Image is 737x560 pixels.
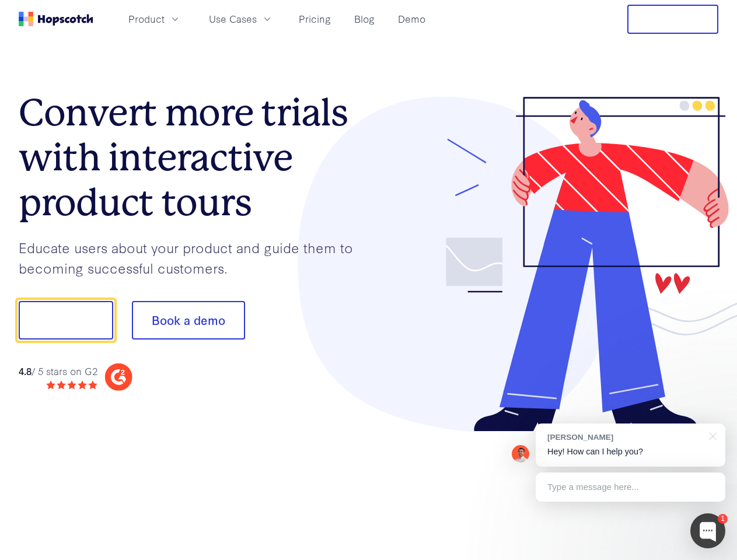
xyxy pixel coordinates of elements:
img: Mark Spera [512,445,529,463]
h1: Convert more trials with interactive product tours [19,90,369,225]
a: Pricing [294,9,336,29]
button: Book a demo [132,301,245,339]
a: Blog [350,9,379,29]
span: Product [128,12,165,26]
div: [PERSON_NAME] [547,432,702,443]
button: Product [121,9,188,29]
a: Demo [393,9,430,29]
strong: 4.8 [19,364,32,377]
div: Type a message here... [536,473,725,502]
span: Use Cases [209,12,257,26]
p: Hey! How can I help you? [547,446,714,458]
div: 1 [718,514,728,524]
a: Home [19,12,93,26]
button: Show me! [19,301,113,339]
div: / 5 stars on G2 [19,364,97,379]
button: Free Trial [627,5,718,34]
button: Use Cases [202,9,280,29]
p: Educate users about your product and guide them to becoming successful customers. [19,237,369,278]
